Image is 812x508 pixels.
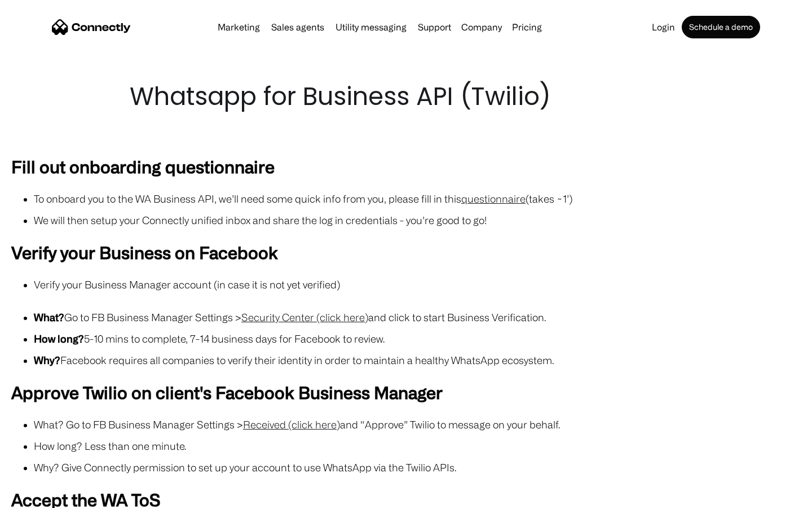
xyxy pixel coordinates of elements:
li: Verify your Business Manager account (in case it is not yet verified) [34,277,801,292]
a: Received (click here) [243,419,340,430]
strong: Why? [34,354,60,366]
a: Marketing [213,23,264,32]
li: What? Go to FB Business Manager Settings > and “Approve” Twilio to message on your behalf. [34,417,801,432]
a: Login [647,23,679,32]
a: Security Center (click here) [241,312,368,323]
a: Sales agents [267,23,329,32]
strong: Approve Twilio on client's Facebook Business Manager [11,383,443,402]
a: Utility messaging [331,23,411,32]
div: Company [458,19,505,35]
div: Company [461,19,502,35]
li: We will then setup your Connectly unified inbox and share the log in credentials - you’re good to... [34,212,801,228]
a: Schedule a demo [682,16,760,38]
a: Pricing [507,23,546,32]
ul: Language list [23,488,68,504]
a: home [52,19,131,36]
a: Support [413,23,456,32]
a: questionnaire [461,193,526,204]
li: Go to FB Business Manager Settings > and click to start Business Verification. [34,309,801,325]
li: Why? Give Connectly permission to set up your account to use WhatsApp via the Twilio APIs. [34,459,801,475]
strong: What? [34,312,64,323]
li: 5-10 mins to complete, 7-14 business days for Facebook to review. [34,331,801,347]
strong: Verify your Business on Facebook [11,243,278,262]
aside: Language selected: English [11,488,68,504]
li: How long? Less than one minute. [34,438,801,454]
strong: How long? [34,333,84,344]
li: Facebook requires all companies to verify their identity in order to maintain a healthy WhatsApp ... [34,352,801,368]
strong: Fill out onboarding questionnaire [11,157,275,176]
h1: Whatsapp for Business API (Twilio) [130,79,682,114]
li: To onboard you to the WA Business API, we’ll need some quick info from you, please fill in this (... [34,191,801,207]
